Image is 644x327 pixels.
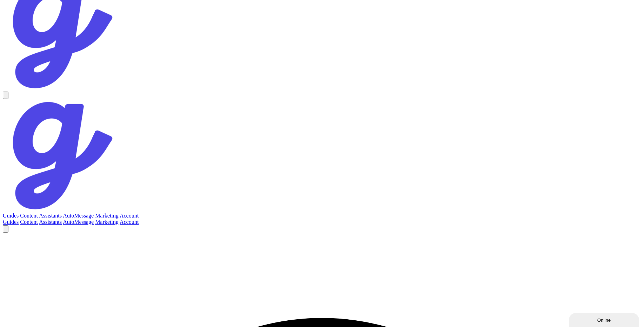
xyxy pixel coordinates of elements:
a: Assistants [39,213,62,219]
a: Account [120,213,139,219]
a: Content [20,219,38,225]
a: AutoMessage [63,219,94,225]
a: Account [120,219,139,225]
a: Content [20,213,38,219]
img: Guestive Guides [3,99,115,211]
a: Guides [3,219,19,225]
a: Assistants [39,219,62,225]
button: Notifications [3,225,8,233]
a: Marketing [95,219,119,225]
a: Marketing [95,213,119,219]
a: AutoMessage [63,213,94,219]
iframe: chat widget [569,312,640,327]
a: Guides [3,213,19,219]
